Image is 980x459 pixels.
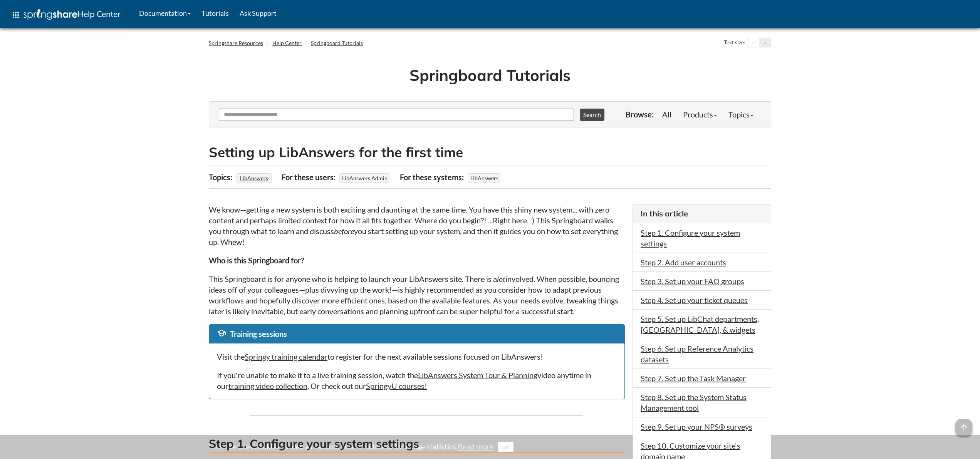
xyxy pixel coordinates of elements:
span: arrow_upward [955,419,972,436]
a: Topics [723,107,759,122]
a: Ask Support [234,3,282,23]
span: school [217,328,226,338]
a: arrow_upward [955,420,972,429]
div: Text size: [722,38,747,48]
a: Step 3. Set up your FAQ groups [641,276,744,286]
a: Documentation [134,3,196,23]
span: LibAnswers [468,173,501,183]
a: Help Center [272,40,302,46]
span: LibAnswers Admin [339,173,390,183]
em: lot [497,274,505,283]
a: Step 9. Set up your NPS® surveys [641,422,752,431]
a: Products [677,107,723,122]
div: Topics: [209,170,234,184]
p: We know—getting a new system is both exciting and daunting at the same time. You have this shiny ... [209,204,625,247]
a: Step 6. Set up Reference Analytics datasets [641,344,753,364]
p: If you're unable to make it to a live training session, watch the video anytime in our . Or check... [217,370,617,391]
button: Increase text size [759,38,771,47]
a: All [656,107,677,122]
strong: Who is this Springboard for? [209,256,304,265]
h2: Setting up LibAnswers for the first time [209,143,771,162]
a: LibAnswers [239,173,269,184]
h3: Step 1. Configure your system settings [209,436,625,453]
button: Decrease text size [747,38,759,47]
em: before [334,226,354,236]
a: SpringyU courses! [366,381,427,390]
a: training video collection [228,381,307,390]
h1: Springboard Tutorials [215,64,765,86]
a: Springshare Resources [209,40,263,46]
p: Browse: [626,109,654,120]
div: For these users: [282,170,337,184]
a: Step 2. Add user accounts [641,258,726,267]
p: Visit the to register for the next available sessions focused on LibAnswers! [217,351,617,362]
button: Search [580,109,604,121]
span: Help Center [77,9,121,19]
a: Step 8. Set up the System Status Management tool [641,392,747,412]
a: Springy training calendar [245,352,327,361]
span: Training sessions [230,329,287,338]
span: apps [11,10,20,20]
a: Step 7. Set up the Task Manager [641,374,746,383]
p: This Springboard is for anyone who is helping to launch your LibAnswers site. There is a involved... [209,273,625,317]
a: Tutorials [196,3,234,23]
img: Springshare [23,9,77,20]
a: Step 4. Set up your ticket queues [641,295,748,305]
a: Springboard Tutorials [311,40,363,46]
a: apps Help Center [6,3,126,27]
a: LibAnswers System Tour & Planning [418,370,537,380]
div: For these systems: [400,170,466,184]
h3: In this article [641,208,763,219]
a: Step 5. Set up LibChat departments, [GEOGRAPHIC_DATA], & widgets [641,314,759,334]
div: This site uses cookies as well as records your IP address for usage statistics. [201,441,779,453]
a: Step 1. Configure your system settings [641,228,740,248]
